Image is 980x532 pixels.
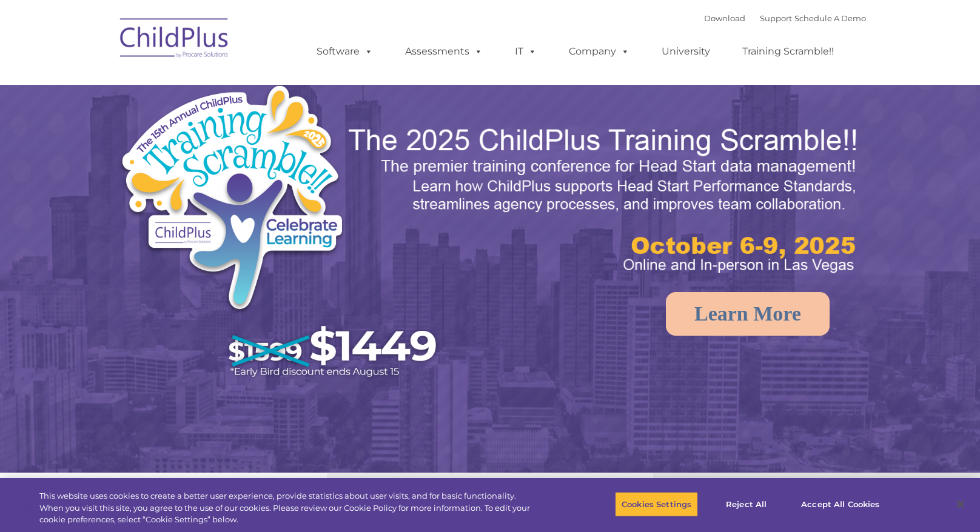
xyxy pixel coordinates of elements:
a: IT [503,39,549,64]
font: | [704,13,866,23]
button: Close [947,491,974,517]
button: Reject All [708,491,784,517]
a: Support [760,13,792,23]
a: University [649,39,722,64]
a: Company [557,39,642,64]
a: Software [304,39,385,64]
a: Training Scramble!! [730,39,846,64]
span: Last name [169,80,206,89]
a: Download [704,13,745,23]
div: This website uses cookies to create a better user experience, provide statistics about user visit... [39,490,539,526]
a: Learn More [666,292,830,336]
button: Cookies Settings [615,491,698,517]
a: Assessments [393,39,495,64]
button: Accept All Cookies [794,491,886,517]
a: Schedule A Demo [794,13,866,23]
span: Phone number [169,130,220,139]
img: ChildPlus by Procare Solutions [114,10,235,70]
